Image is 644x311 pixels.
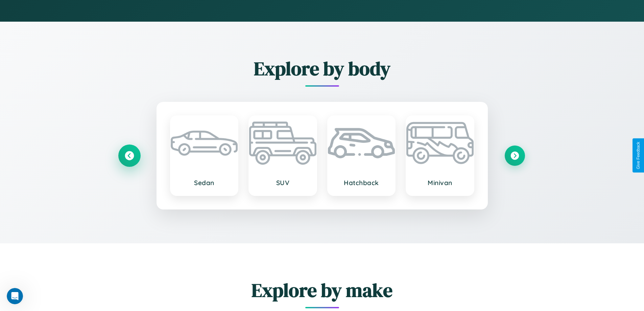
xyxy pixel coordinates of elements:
h3: Hatchback [335,179,388,187]
h2: Explore by body [119,55,525,82]
h3: SUV [256,179,310,187]
h3: Sedan [177,179,231,187]
h2: Explore by make [119,277,525,303]
h3: Minivan [413,179,467,187]
iframe: Intercom live chat [7,288,23,304]
div: Give Feedback [636,142,641,169]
